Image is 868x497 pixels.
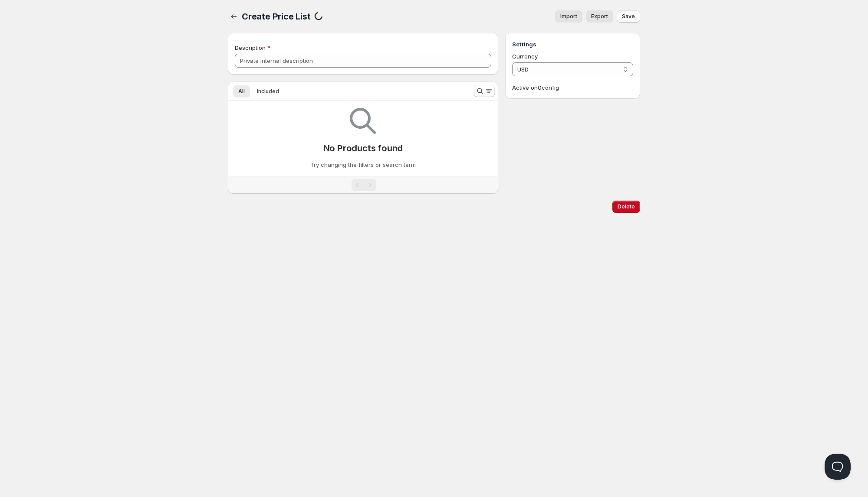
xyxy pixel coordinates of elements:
[257,88,279,95] span: Included
[617,10,640,23] button: Save
[622,13,635,20] span: Save
[512,83,633,92] p: Active on 0 config
[235,44,266,51] span: Description
[591,13,608,20] span: Export
[586,10,613,23] a: Export
[555,10,582,23] button: Import
[323,143,403,153] p: No Products found
[612,201,640,213] button: Delete
[238,88,245,95] span: All
[512,53,538,60] span: Currency
[350,108,376,134] img: Empty search results
[560,13,577,20] span: Import
[235,54,491,68] input: Private internal description
[825,454,851,480] iframe: Help Scout Beacon - Open
[474,85,495,97] button: Search and filter results
[618,203,635,210] span: Delete
[242,11,311,22] span: Create Price List
[310,160,416,169] p: Try changing the filters or search term
[228,176,498,194] nav: Pagination
[512,40,633,49] h3: Settings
